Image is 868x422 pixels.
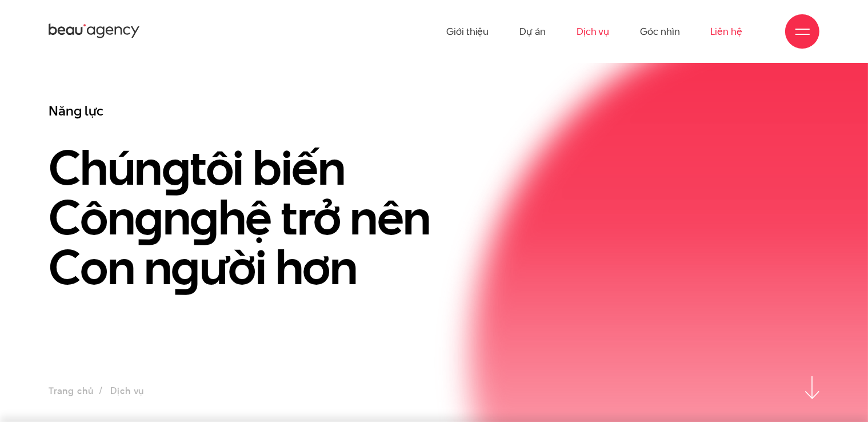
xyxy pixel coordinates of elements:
[171,233,200,301] en: g
[135,183,163,251] en: g
[162,133,190,201] en: g
[190,183,219,251] en: g
[49,384,93,397] a: Trang chủ
[49,102,491,120] h3: Năng lực
[49,143,491,292] h1: Chún tôi biến Côn n hệ trở nên Con n ười hơn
